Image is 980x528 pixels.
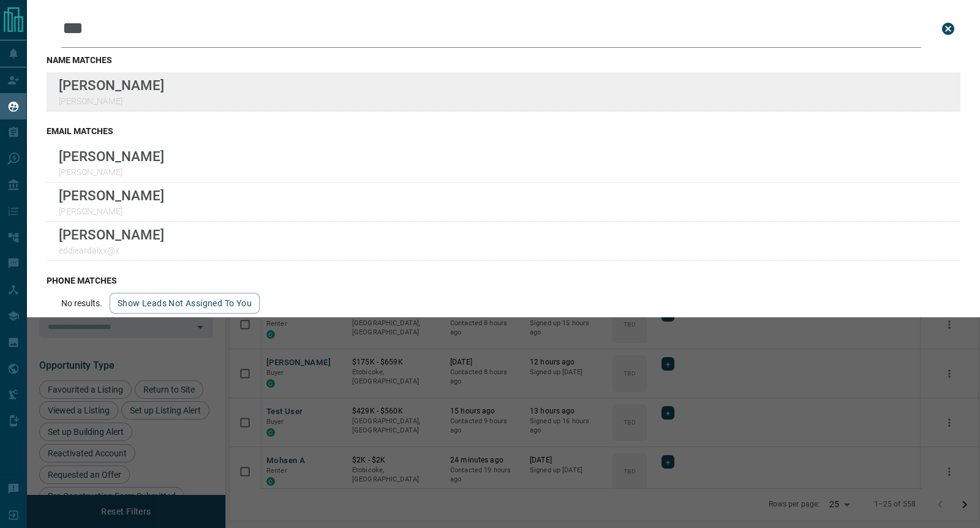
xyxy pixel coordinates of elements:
[61,298,102,308] p: No results.
[47,126,960,136] h3: email matches
[59,206,164,216] p: [PERSON_NAME]
[936,17,960,41] button: close search bar
[59,77,164,93] p: [PERSON_NAME]
[110,293,260,314] button: show leads not assigned to you
[59,227,164,243] p: [PERSON_NAME]
[59,167,164,177] p: [PERSON_NAME]
[59,246,164,255] p: eddieardalxx@x
[47,55,960,65] h3: name matches
[47,276,960,285] h3: phone matches
[59,148,164,164] p: [PERSON_NAME]
[59,187,164,203] p: [PERSON_NAME]
[59,96,164,106] p: [PERSON_NAME]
